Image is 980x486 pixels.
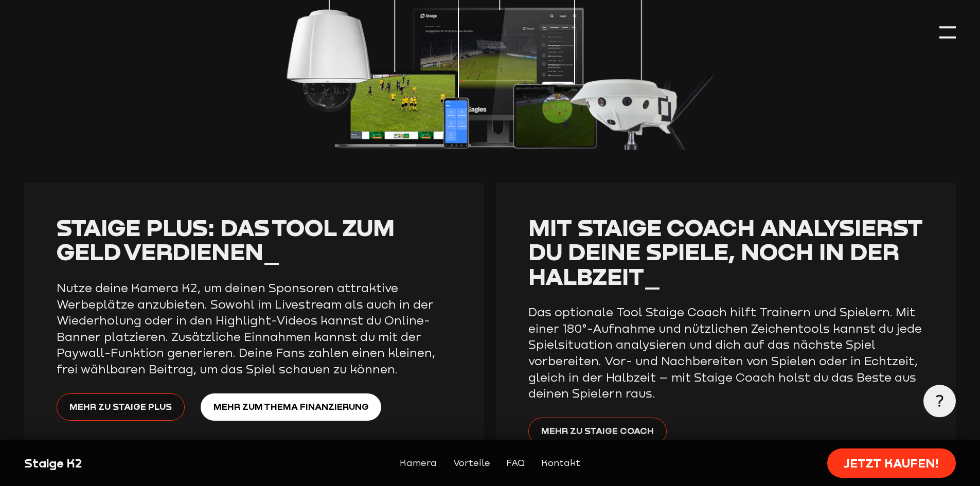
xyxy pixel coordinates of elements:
[528,304,923,401] p: Das optionale Tool Staige Coach hilft Trainern und Spielern. Mit einer 180°-Aufnahme und nützlich...
[69,399,172,413] span: Mehr zu Staige Plus
[57,213,395,265] span: Staige Plus: Das Tool zum Geld verdienen_
[57,393,184,421] a: Mehr zu Staige Plus
[57,280,451,377] p: Nutze deine Kamera K2, um deinen Sponsoren attraktive Werbeplätze anzubieten. Sowohl im Livestrea...
[201,393,381,421] a: Mehr zum Thema Finanzierung
[24,455,248,472] div: Staige K2
[213,399,369,413] span: Mehr zum Thema Finanzierung
[827,448,956,478] a: Jetzt kaufen!
[453,456,490,471] a: Vorteile
[528,418,666,445] a: Mehr zu Staige Coach
[541,456,580,471] a: Kontakt
[506,456,525,471] a: FAQ
[528,213,923,290] span: Mit Staige Coach analysierst du deine Spiele, noch in der Halbzeit_
[400,456,437,471] a: Kamera
[541,424,654,438] span: Mehr zu Staige Coach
